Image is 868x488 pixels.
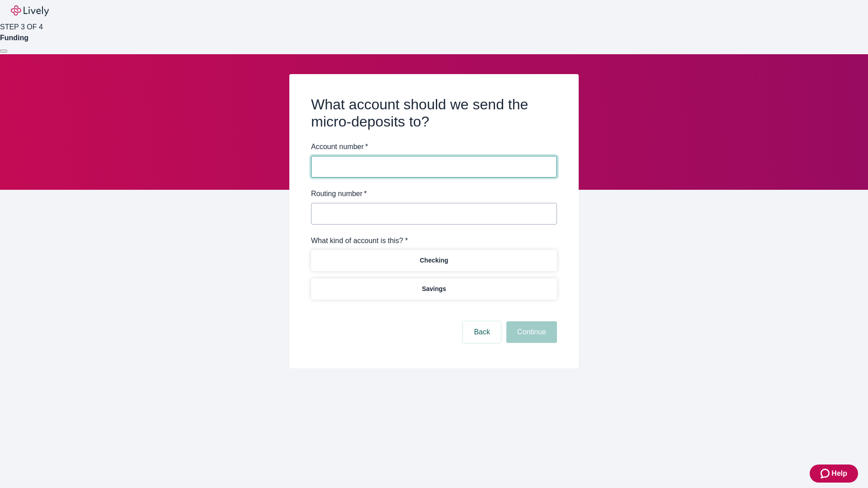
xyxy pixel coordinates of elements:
[831,468,847,479] span: Help
[422,284,446,294] p: Savings
[420,256,448,265] p: Checking
[311,141,368,152] label: Account number
[311,188,367,199] label: Routing number
[311,235,408,246] label: What kind of account is this? *
[810,465,858,483] button: Zendesk support iconHelp
[11,5,49,16] img: Lively
[821,468,831,479] svg: Zendesk support icon
[311,278,557,300] button: Savings
[311,96,557,131] h2: What account should we send the micro-deposits to?
[311,250,557,271] button: Checking
[463,321,501,343] button: Back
